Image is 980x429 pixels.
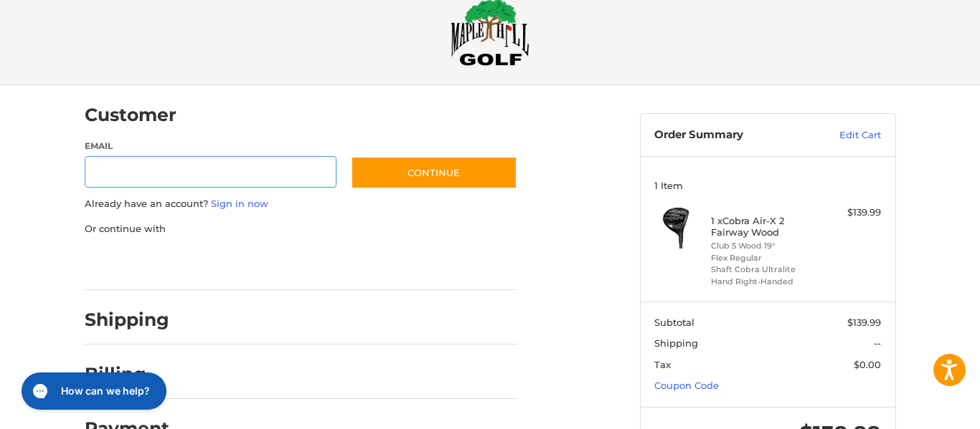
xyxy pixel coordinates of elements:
[654,337,698,349] span: Shipping
[874,337,881,349] span: --
[654,317,694,328] span: Subtotal
[85,309,169,331] h2: Shipping
[323,250,430,276] iframe: PayPal-venmo
[85,104,176,126] h2: Customer
[85,197,517,211] p: Already have an account?
[202,250,309,276] iframe: PayPal-paylater
[654,380,719,391] a: Coupon Code
[14,367,171,415] iframe: Gorgias live chat messenger
[824,206,881,220] div: $139.99
[85,140,337,153] label: Email
[85,222,517,236] p: Or continue with
[351,156,517,189] button: Continue
[809,128,881,143] a: Edit Cart
[80,250,187,276] iframe: PayPal-paypal
[711,215,821,238] h4: 1 x Cobra Air-X 2 Fairway Wood
[654,128,809,143] h3: Order Summary
[654,359,671,370] span: Tax
[862,390,980,429] iframe: Google Customer Reviews
[711,264,821,276] li: Shaft Cobra Ultralite
[854,359,881,370] span: $0.00
[711,252,821,264] li: Flex Regular
[211,198,268,209] a: Sign in now
[847,317,881,328] span: $139.99
[654,180,881,191] h3: 1 Item
[85,363,169,385] h2: Billing
[711,276,821,288] li: Hand Right-Handed
[711,240,821,252] li: Club 5 Wood 19°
